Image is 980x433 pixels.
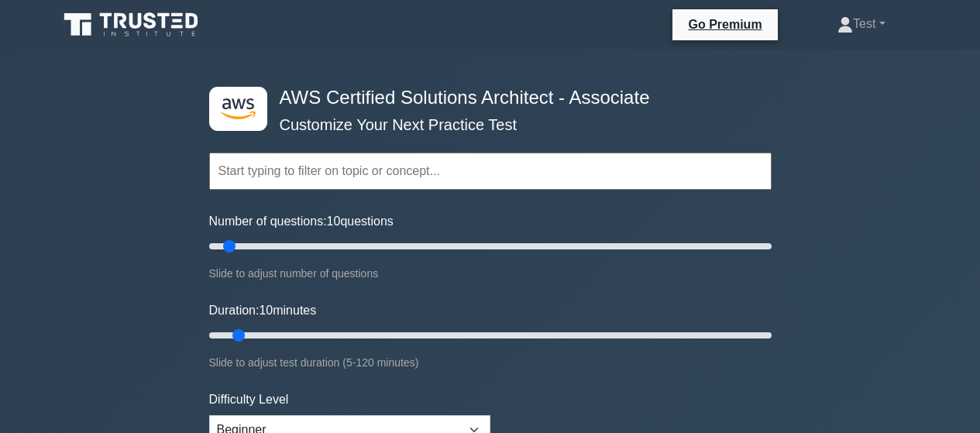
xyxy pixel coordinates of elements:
h4: AWS Certified Solutions Architect - Associate [273,87,696,109]
a: Test [800,9,922,40]
div: Slide to adjust number of questions [209,264,772,283]
label: Number of questions: questions [209,212,394,231]
span: 10 [327,215,341,228]
label: Difficulty Level [209,390,289,409]
div: Slide to adjust test duration (5-120 minutes) [209,353,772,372]
a: Go Premium [679,15,771,34]
input: Start typing to filter on topic or concept... [209,153,772,190]
span: 10 [259,304,273,317]
label: Duration: minutes [209,301,317,320]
